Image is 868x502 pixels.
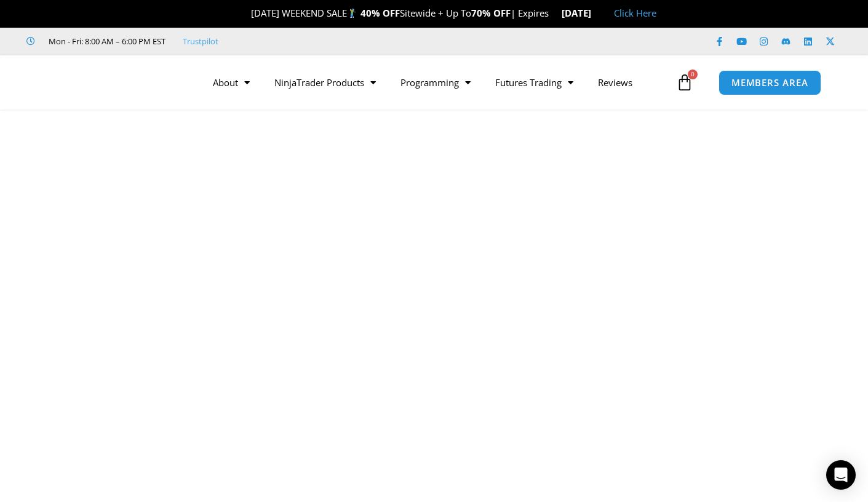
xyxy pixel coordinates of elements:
a: Click Here [614,7,656,19]
img: 🏌️‍♂️ [348,9,357,18]
a: 0 [658,65,712,100]
a: About [201,68,262,97]
span: [DATE] WEEKEND SALE Sitewide + Up To | Expires [238,7,561,19]
img: 🎉 [241,9,250,18]
nav: Menu [201,68,673,97]
a: Futures Trading [483,68,586,97]
span: Mon - Fri: 8:00 AM – 6:00 PM EST [46,34,165,49]
a: MEMBERS AREA [719,70,821,95]
img: 🏭 [592,9,601,18]
img: LogoAI | Affordable Indicators – NinjaTrader [38,60,170,105]
img: ⌛ [549,9,559,18]
a: Trustpilot [183,34,218,49]
strong: 70% OFF [471,7,511,19]
a: NinjaTrader Products [262,68,388,97]
div: Open Intercom Messenger [826,460,856,490]
a: Reviews [586,68,645,97]
strong: 40% OFF [360,7,400,19]
span: MEMBERS AREA [731,78,808,87]
span: 0 [688,70,698,79]
strong: [DATE] [562,7,602,19]
a: Programming [388,68,483,97]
